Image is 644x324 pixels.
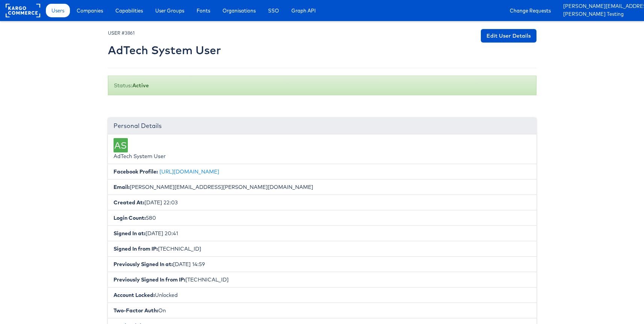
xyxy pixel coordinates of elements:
a: SSO [262,4,285,17]
div: Personal Details [108,118,536,134]
b: Account Locked: [114,292,155,298]
span: Companies [77,7,103,14]
b: Previously Signed In at: [114,261,173,268]
a: Change Requests [504,4,556,17]
b: Signed In at: [114,230,145,237]
b: Email: [114,184,130,190]
li: [TECHNICAL_ID] [108,272,536,287]
span: SSO [268,7,279,14]
li: On [108,303,536,318]
b: Previously Signed In from IP: [114,276,185,283]
span: User Groups [155,7,184,14]
li: Unlocked [108,287,536,303]
a: User Groups [150,4,190,17]
div: Status: [108,76,536,95]
a: Organisations [217,4,261,17]
li: [DATE] 22:03 [108,195,536,210]
a: Companies [71,4,109,17]
span: Organisations [223,7,256,14]
li: [DATE] 20:41 [108,225,536,241]
a: [URL][DOMAIN_NAME] [159,168,219,175]
b: Two-Factor Auth: [114,307,158,314]
a: Fonts [191,4,216,17]
a: [PERSON_NAME][EMAIL_ADDRESS][PERSON_NAME][DOMAIN_NAME] [563,3,638,11]
li: [DATE] 14:59 [108,256,536,272]
b: Signed In from IP: [114,245,158,252]
a: [PERSON_NAME] Testing [563,11,638,18]
span: Graph API [291,7,316,14]
h2: AdTech System User [108,44,221,56]
li: [TECHNICAL_ID] [108,241,536,257]
b: Login Count: [114,214,146,221]
a: Capabilities [110,4,148,17]
a: Graph API [286,4,321,17]
div: AS [114,138,128,152]
span: Fonts [197,7,210,14]
li: AdTech System User [108,134,536,164]
a: Edit User Details [481,29,536,43]
b: Active [132,82,149,89]
li: [PERSON_NAME][EMAIL_ADDRESS][PERSON_NAME][DOMAIN_NAME] [108,179,536,195]
small: USER #3861 [108,30,135,36]
span: Users [52,7,64,14]
li: 580 [108,210,536,226]
b: Facebook Profile: [114,168,158,175]
span: Capabilities [115,7,143,14]
a: Users [46,4,70,17]
b: Created At: [114,199,144,206]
